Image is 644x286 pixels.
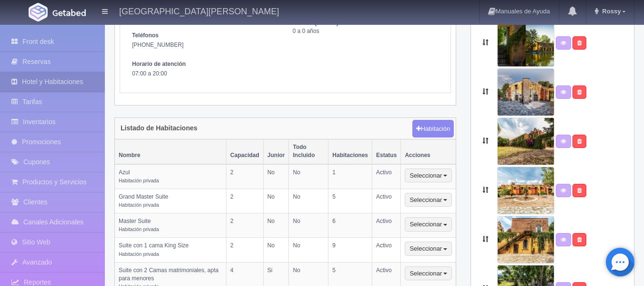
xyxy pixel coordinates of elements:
[115,189,226,213] td: Grand Master Suite
[226,139,264,164] th: Capacidad
[289,164,328,189] td: No
[52,9,86,16] img: Getabed
[29,3,48,21] img: Getabed
[115,213,226,238] td: Master Suite
[405,169,452,183] button: Seleccionar
[119,227,159,232] small: Habitación privada
[132,32,159,39] strong: Teléfonos
[328,164,372,189] td: 1
[115,139,226,164] th: Nombre
[289,238,328,262] td: No
[372,213,401,238] td: Activo
[372,164,401,189] td: Activo
[600,8,621,15] span: Rossy
[263,139,289,164] th: Junior
[412,120,454,138] button: Habitación
[405,242,452,256] button: Seleccionar
[119,178,159,183] small: Habitación privada
[497,216,554,264] img: 558_6606.png
[497,19,554,67] img: 558_7405.jpg
[263,213,289,238] td: No
[226,213,264,238] td: 2
[328,213,372,238] td: 6
[289,189,328,213] td: No
[405,217,452,232] button: Seleccionar
[226,189,264,213] td: 2
[289,139,328,164] th: Todo Incluido
[132,31,278,78] address: [PHONE_NUMBER] 07:00 a 20:00
[372,238,401,262] td: Activo
[226,164,264,189] td: 2
[119,5,279,17] h4: [GEOGRAPHIC_DATA][PERSON_NAME]
[226,238,264,262] td: 2
[372,139,401,164] th: Estatus
[405,266,452,281] button: Seleccionar
[328,189,372,213] td: 5
[497,167,554,214] img: 558_6610.png
[328,139,372,164] th: Habitaciones
[372,189,401,213] td: Activo
[263,238,289,262] td: No
[293,27,439,35] dd: 0 a 0 años
[401,139,456,164] th: Acciones
[289,213,328,238] td: No
[115,238,226,262] td: Suite con 1 cama King Size
[119,202,159,208] small: Habitación privada
[328,238,372,262] td: 9
[497,68,554,116] img: 558_6614.png
[119,252,159,257] small: Habitación privada
[132,61,186,67] strong: Horario de atención
[497,117,554,165] img: 558_6611.png
[405,193,452,207] button: Seleccionar
[121,125,197,132] h4: Listado de Habitaciones
[263,189,289,213] td: No
[263,164,289,189] td: No
[115,164,226,189] td: Azul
